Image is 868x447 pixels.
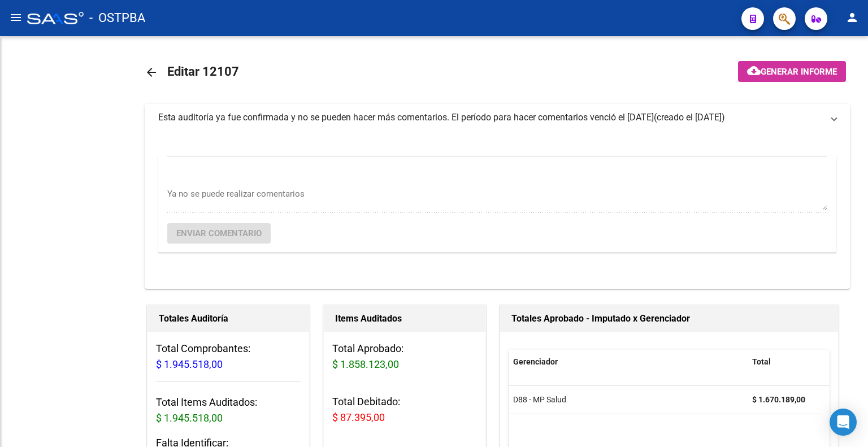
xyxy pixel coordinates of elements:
[513,357,558,366] span: Gerenciador
[761,67,837,77] span: Generar informe
[145,104,850,131] mat-expansion-panel-header: Esta auditoría ya fue confirmada y no se pueden hacer más comentarios. El período para hacer come...
[513,395,566,404] span: D88 - MP Salud
[158,111,654,124] div: Esta auditoría ya fue confirmada y no se pueden hacer más comentarios. El período para hacer come...
[752,357,771,366] span: Total
[167,64,239,79] span: Editar 12107
[752,395,805,404] strong: $ 1.670.189,00
[89,6,145,31] span: - OSTPBA
[159,310,298,328] h1: Totales Auditoría
[156,394,301,426] h3: Total Items Auditados:
[509,350,748,374] datatable-header-cell: Gerenciador
[748,350,821,374] datatable-header-cell: Total
[511,310,827,328] h1: Totales Aprobado - Imputado x Gerenciador
[156,341,301,372] h3: Total Comprobantes:
[654,111,725,124] span: (creado el [DATE])
[9,11,23,24] mat-icon: menu
[332,394,477,426] h3: Total Debitado:
[738,61,846,82] button: Generar informe
[167,223,271,244] button: Enviar comentario
[145,131,850,289] div: Esta auditoría ya fue confirmada y no se pueden hacer más comentarios. El período para hacer come...
[830,409,857,436] div: Open Intercom Messenger
[332,341,477,372] h3: Total Aprobado:
[156,412,223,424] span: $ 1.945.518,00
[176,228,262,238] span: Enviar comentario
[156,358,223,370] span: $ 1.945.518,00
[332,358,399,370] span: $ 1.858.123,00
[845,11,859,24] mat-icon: person
[145,66,158,79] mat-icon: arrow_back
[335,310,474,328] h1: Items Auditados
[332,411,385,423] span: $ 87.395,00
[747,64,761,77] mat-icon: cloud_download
